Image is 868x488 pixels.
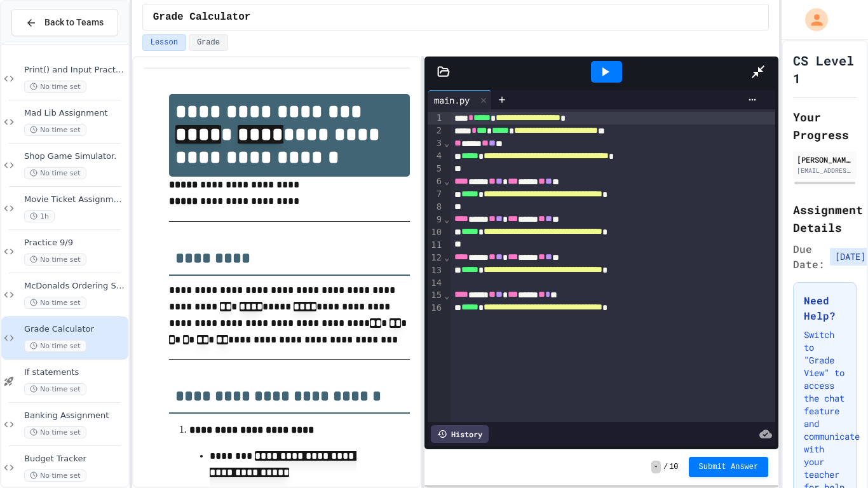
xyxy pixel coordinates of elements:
span: 1h [24,210,55,222]
span: No time set [24,340,86,352]
div: 13 [428,264,444,277]
div: 2 [428,125,444,137]
span: Back to Teams [44,16,104,29]
span: Grade Calculator [24,324,126,335]
div: 8 [428,201,444,213]
span: Grade Calculator [153,10,251,25]
span: Fold line [444,214,450,224]
div: 1 [428,112,444,125]
span: No time set [24,167,86,179]
span: Movie Ticket Assignment [24,194,126,205]
div: 4 [428,150,444,163]
div: 15 [428,289,444,302]
span: Print() and Input Practice [24,65,126,76]
span: No time set [24,297,86,309]
div: 14 [428,277,444,290]
h2: Your Progress [793,108,857,144]
div: 3 [428,137,444,150]
div: 12 [428,252,444,264]
span: Banking Assignment [24,410,126,421]
div: 5 [428,163,444,175]
h3: Need Help? [804,293,846,323]
span: - [651,461,661,473]
div: 11 [428,239,444,252]
div: My Account [792,5,831,34]
span: Mad Lib Assignment [24,108,126,119]
span: Budget Tracker [24,454,126,464]
span: No time set [24,470,86,482]
span: No time set [24,383,86,395]
span: Shop Game Simulator. [24,151,126,162]
div: 6 [428,175,444,188]
div: main.py [428,93,476,107]
span: / [663,462,668,472]
span: If statements [24,367,126,378]
span: Fold line [444,290,450,301]
span: McDonalds Ordering System [24,281,126,292]
span: Fold line [444,176,450,186]
div: 16 [428,302,444,315]
div: 7 [428,188,444,201]
span: No time set [24,254,86,266]
span: Due Date: [793,241,825,272]
span: Fold line [444,252,450,262]
div: [PERSON_NAME] [797,154,853,165]
button: Back to Teams [11,9,118,36]
span: No time set [24,81,86,93]
span: No time set [24,426,86,438]
span: No time set [24,124,86,136]
span: Submit Answer [699,462,759,472]
div: 10 [428,226,444,239]
div: 9 [428,213,444,226]
span: Fold line [444,138,450,148]
h1: CS Level 1 [793,51,857,87]
button: Lesson [142,34,186,51]
span: 10 [669,462,678,472]
button: Submit Answer [689,457,769,477]
h2: Assignment Details [793,201,857,236]
div: History [431,425,489,443]
div: main.py [428,90,492,109]
span: Practice 9/9 [24,238,126,248]
div: [EMAIL_ADDRESS][DOMAIN_NAME] [797,166,853,175]
button: Grade [189,34,228,51]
